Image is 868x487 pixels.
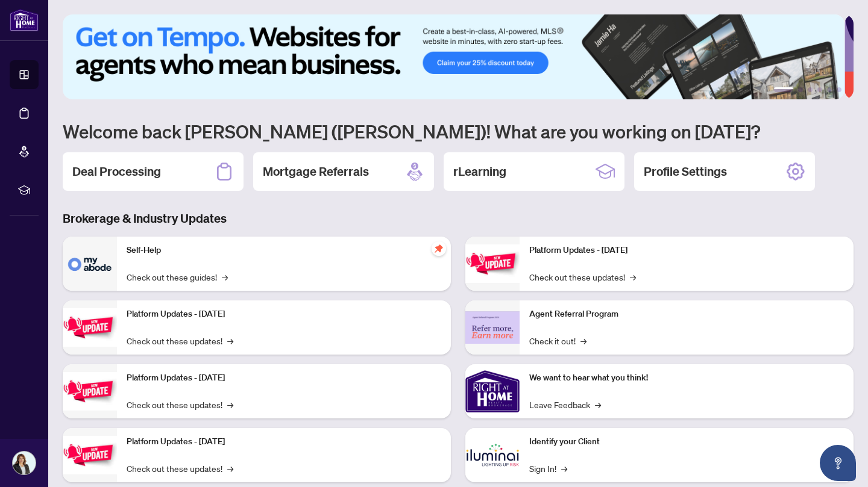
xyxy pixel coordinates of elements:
button: 1 [774,87,793,92]
span: → [580,334,587,347]
a: Sign In!→ [529,462,567,475]
img: Platform Updates - June 23, 2025 [465,244,520,282]
img: Slide 0 [63,14,844,99]
a: Check it out!→ [529,334,587,347]
h2: Profile Settings [644,163,727,180]
button: 3 [808,87,813,92]
h3: Brokerage & Industry Updates [63,210,854,227]
button: Open asap [820,445,856,481]
span: → [561,462,567,475]
p: Agent Referral Program [529,308,844,321]
p: Platform Updates - [DATE] [127,371,441,385]
p: Self-Help [127,244,441,257]
span: → [222,270,228,284]
span: → [227,334,233,347]
img: Platform Updates - July 21, 2025 [63,372,117,410]
span: → [630,270,636,284]
span: → [227,462,233,475]
p: Platform Updates - [DATE] [127,308,441,321]
a: Check out these updates!→ [127,462,233,475]
button: 5 [827,87,832,92]
img: Platform Updates - September 16, 2025 [63,308,117,346]
p: Identify your Client [529,435,844,448]
img: Self-Help [63,237,117,291]
span: → [595,398,601,411]
p: Platform Updates - [DATE] [529,244,844,257]
p: We want to hear what you think! [529,371,844,385]
button: 4 [817,87,822,92]
h2: Deal Processing [72,163,161,180]
button: 2 [798,87,803,92]
p: Platform Updates - [DATE] [127,435,441,448]
img: Agent Referral Program [465,311,520,344]
img: logo [10,9,39,31]
span: → [227,398,233,411]
img: Profile Icon [13,451,36,474]
button: 6 [837,87,841,92]
h1: Welcome back [PERSON_NAME] ([PERSON_NAME])! What are you working on [DATE]? [63,120,854,143]
h2: Mortgage Referrals [263,163,369,180]
a: Check out these updates!→ [127,334,233,347]
a: Check out these guides!→ [127,270,228,284]
span: pushpin [432,241,446,256]
a: Leave Feedback→ [529,398,601,411]
img: We want to hear what you think! [465,364,520,418]
h2: rLearning [453,163,506,180]
img: Identify your Client [465,428,520,482]
a: Check out these updates!→ [127,398,233,411]
a: Check out these updates!→ [529,270,636,284]
img: Platform Updates - July 8, 2025 [63,436,117,474]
